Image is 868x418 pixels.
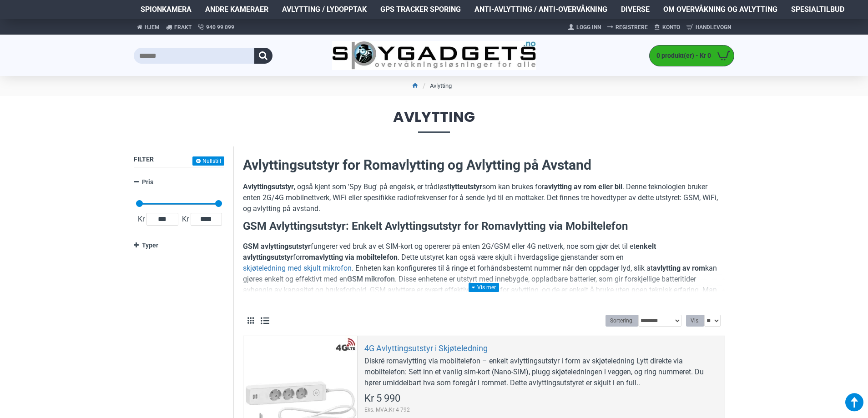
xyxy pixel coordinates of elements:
[243,263,352,274] a: skjøteledning med skjult mikrofon
[136,214,146,225] span: Kr
[206,23,234,31] span: 940 99 099
[616,23,648,31] span: Registrere
[332,41,536,71] img: SpyGadgets.no
[243,182,294,191] strong: Avlyttingsutstyr
[134,19,163,35] a: Hjem
[791,4,844,15] span: Spesialtilbud
[604,20,651,35] a: Registrere
[282,4,367,15] span: Avlytting / Lydopptak
[663,4,777,15] span: Om overvåkning og avlytting
[145,23,160,31] span: Hjem
[662,23,680,31] span: Konto
[651,20,683,35] a: Konto
[174,23,192,31] span: Frakt
[576,23,601,31] span: Logg Inn
[243,156,725,175] h2: Avlyttingsutstyr for Romavlytting og Avlytting på Avstand
[134,156,154,163] span: Filter
[364,343,488,353] a: 4G Avlyttingsutstyr i Skjøteledning
[364,406,410,414] span: Eks. MVA:Kr 4 792
[364,356,718,388] div: Diskré romavlytting via mobiltelefon – enkelt avlyttingsutstyr i form av skjøteledning Lytt direk...
[347,275,395,283] strong: GSM mikrofon
[653,264,705,272] strong: avlytting av rom
[650,51,713,60] span: 0 produkt(er) - Kr 0
[650,45,734,66] a: 0 produkt(er) - Kr 0
[243,241,725,307] p: fungerer ved bruk av et SIM-kort og opererer på enten 2G/GSM eller 4G nettverk, noe som gjør det ...
[141,4,192,15] span: Spionkamera
[683,20,734,35] a: Handlevogn
[544,182,622,191] strong: avlytting av rom eller bil
[134,110,734,133] span: Avlytting
[243,242,311,251] strong: GSM avlyttingsutstyr
[380,4,461,15] span: GPS Tracker Sporing
[606,315,638,327] label: Sortering:
[621,4,650,15] span: Diverse
[565,20,604,35] a: Logg Inn
[134,237,224,253] a: Typer
[474,4,607,15] span: Anti-avlytting / Anti-overvåkning
[163,19,195,35] a: Frakt
[243,242,656,262] strong: enkelt avlyttingsutstyr
[180,214,191,225] span: Kr
[134,174,224,190] a: Pris
[243,219,725,234] h3: GSM Avlyttingsutstyr: Enkelt Avlyttingsutstyr for Romavlytting via Mobiltelefon
[243,181,725,214] p: , også kjent som 'Spy Bug' på engelsk, er trådløst som kan brukes for . Denne teknologien bruker ...
[205,4,268,15] span: Andre kameraer
[696,23,731,31] span: Handlevogn
[302,253,398,262] strong: romavlytting via mobiltelefon
[449,182,482,191] strong: lytteutstyr
[686,315,704,327] label: Vis:
[364,393,400,403] span: Kr 5 990
[192,156,224,166] button: Nullstill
